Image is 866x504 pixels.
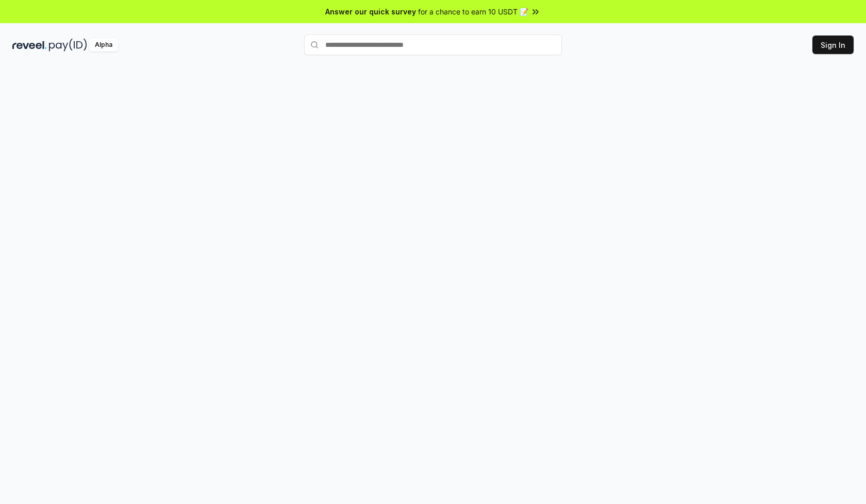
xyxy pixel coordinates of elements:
[89,39,118,51] div: Alpha
[49,39,87,51] img: pay_id
[418,6,528,17] span: for a chance to earn 10 USDT 📝
[812,36,854,54] button: Sign In
[325,6,416,17] span: Answer our quick survey
[12,39,47,51] img: reveel_dark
